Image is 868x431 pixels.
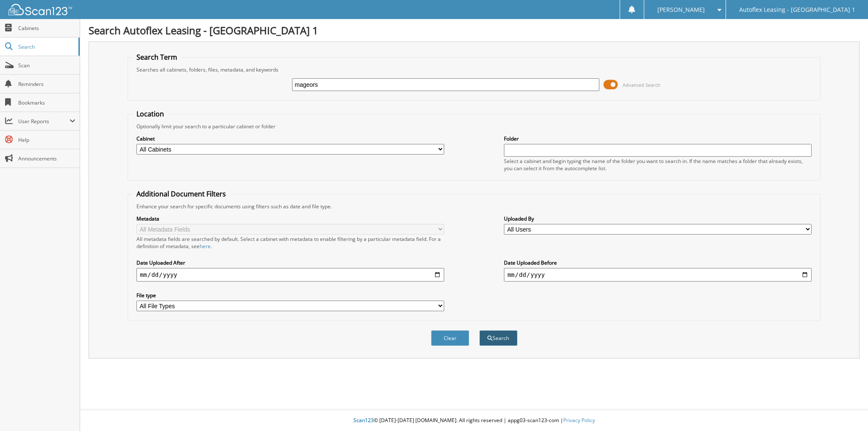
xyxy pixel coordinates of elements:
label: Date Uploaded After [136,259,444,266]
label: Uploaded By [504,215,812,222]
span: Search [18,43,74,50]
span: User Reports [18,118,70,125]
span: Scan123 [353,417,374,424]
label: Date Uploaded Before [504,259,812,266]
label: Folder [504,135,812,142]
a: Privacy Policy [563,417,595,424]
span: Announcements [18,155,75,162]
label: Cabinet [136,135,444,142]
span: Autoflex Leasing - [GEOGRAPHIC_DATA] 1 [739,7,855,12]
div: © [DATE]-[DATE] [DOMAIN_NAME]. All rights reserved | appg03-scan123-com | [80,410,868,431]
input: end [504,268,812,282]
span: Cabinets [18,25,75,32]
div: Enhance your search for specific documents using filters such as date and file type. [132,203,816,210]
a: here [200,243,211,250]
iframe: Chat Widget [826,390,868,431]
label: File type [136,292,444,299]
h1: Search Autoflex Leasing - [GEOGRAPHIC_DATA] 1 [89,23,860,37]
button: Clear [431,330,469,346]
div: Searches all cabinets, folders, files, metadata, and keywords [132,66,816,73]
span: Advanced Search [623,82,660,88]
div: Optionally limit your search to a particular cabinet or folder [132,123,816,130]
legend: Search Term [132,52,181,62]
legend: Location [132,109,168,119]
img: scan123-logo-white.svg [8,4,72,15]
label: Metadata [136,215,444,222]
span: Help [18,136,75,144]
span: Scan [18,62,75,69]
div: All metadata fields are searched by default. Select a cabinet with metadata to enable filtering b... [136,235,444,250]
legend: Additional Document Filters [132,189,230,199]
span: Reminders [18,80,75,88]
span: [PERSON_NAME] [657,7,705,12]
span: Bookmarks [18,99,75,106]
input: start [136,268,444,282]
div: Select a cabinet and begin typing the name of the folder you want to search in. If the name match... [504,157,812,172]
button: Search [479,330,517,346]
